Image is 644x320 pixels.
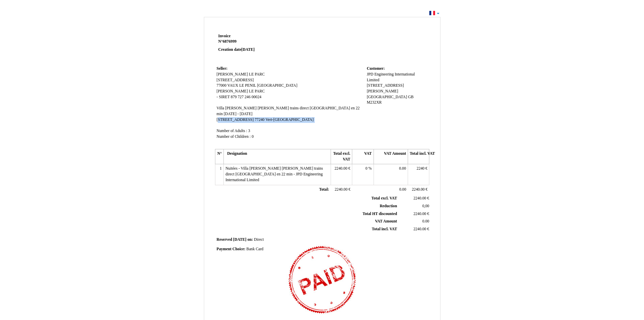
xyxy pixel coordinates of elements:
[374,149,408,164] th: VAT Amount
[367,72,394,77] span: JPD Engineering
[248,129,250,133] span: 3
[219,95,261,99] span: SIRET 879 727 246 00024
[252,134,254,139] span: 0
[227,83,256,88] span: VAUX LE PENIL
[331,164,352,185] td: €
[217,118,254,122] span: [STREET_ADDRESS]
[375,219,397,223] span: VAT Amount
[217,72,265,77] span: [PERSON_NAME] LE PARC
[362,212,397,216] span: Total HT discounted
[408,164,429,185] td: €
[233,237,246,242] span: [DATE]
[422,219,429,223] span: 0.00
[246,247,263,251] span: Bank Card
[367,66,385,71] span: Customer:
[217,89,248,93] span: [PERSON_NAME]
[331,149,352,164] th: Total excl. VAT
[408,95,413,99] span: GB
[247,237,253,242] span: on:
[223,149,331,164] th: Designation
[217,78,254,82] span: [STREET_ADDRESS]
[372,227,397,231] span: Total incl. VAT
[217,247,245,251] span: Payment Choice:
[416,166,424,171] span: 2240
[249,89,265,93] span: LE PARC
[257,83,297,88] span: [GEOGRAPHIC_DATA]
[412,187,425,192] span: 2240.00
[413,212,426,216] span: 2240.00
[413,227,426,231] span: 2240.00
[413,196,426,200] span: 2240.00
[367,100,382,105] span: M232XR
[217,134,251,139] span: Number of Children :
[408,185,429,194] td: €
[217,66,228,71] span: Seller:
[217,83,226,88] span: 77000
[331,185,352,194] td: €
[215,164,223,185] td: 1
[380,204,397,208] span: Reduction
[399,166,406,171] span: 0.00
[335,187,348,192] span: 2240.00
[399,187,406,192] span: 0.00
[218,34,231,38] span: Invoice
[334,166,347,171] span: 2240.00
[408,149,429,164] th: Total incl. VAT
[367,83,404,93] span: [STREET_ADDRESS][PERSON_NAME]
[217,106,360,116] span: Villa [PERSON_NAME] [PERSON_NAME] trains direct [GEOGRAPHIC_DATA] en 22 min
[224,112,253,116] span: [DATE] - [DATE]
[218,47,255,52] strong: Creation date
[319,187,329,192] span: Total:
[398,226,430,233] td: €
[217,129,247,133] span: Number of Adults :
[265,118,314,122] span: Vert-[GEOGRAPHIC_DATA]
[255,118,264,122] span: 77240
[217,237,232,242] span: Reserved
[217,95,218,99] span: -
[367,95,407,99] span: [GEOGRAPHIC_DATA]
[372,196,397,200] span: Total excl. VAT
[218,39,299,44] strong: N°
[398,210,430,218] td: €
[398,195,430,202] td: €
[215,149,223,164] th: N°
[365,166,367,171] span: 0
[352,164,374,185] td: %
[422,204,429,208] span: 0,00
[352,149,374,164] th: VAT
[241,47,255,52] span: [DATE]
[223,39,237,44] span: 6876999
[254,237,264,242] span: Direct
[225,166,323,182] span: Nuitées - Villa [PERSON_NAME] [PERSON_NAME] trains direct [GEOGRAPHIC_DATA] en 22 min - JPD Engin...
[367,72,415,82] span: International Limited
